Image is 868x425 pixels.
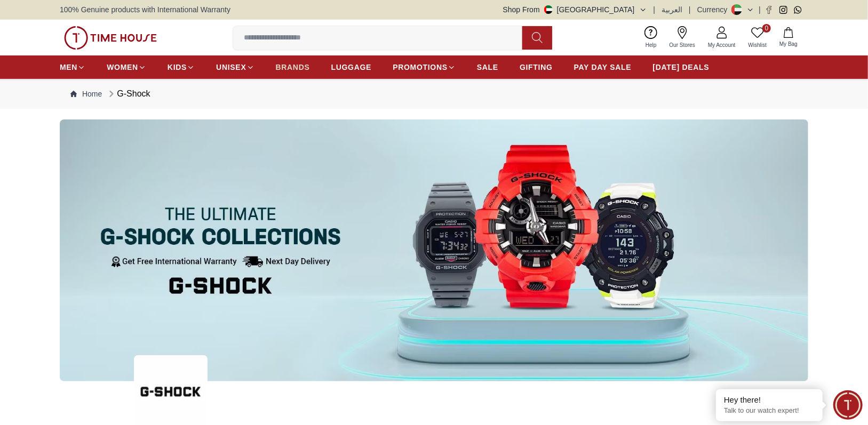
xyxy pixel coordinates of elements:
a: Instagram [779,6,787,14]
span: Help [641,41,661,49]
div: Hey there! [724,395,815,405]
a: UNISEX [216,58,254,77]
span: MEN [60,62,77,73]
a: PROMOTIONS [393,58,456,77]
span: UNISEX [216,62,246,73]
span: BRANDS [276,62,310,73]
img: United Arab Emirates [544,5,553,14]
a: WOMEN [107,58,146,77]
a: Help [639,24,663,51]
a: 0Wishlist [742,24,773,51]
span: My Account [704,41,740,49]
span: My Bag [775,40,802,48]
button: العربية [662,4,682,15]
nav: Breadcrumb [60,79,808,109]
span: | [759,4,761,15]
span: LUGGAGE [331,62,372,73]
a: KIDS [168,58,195,77]
span: PAY DAY SALE [574,62,632,73]
span: PROMOTIONS [393,62,448,73]
span: 100% Genuine products with International Warranty [60,4,230,15]
a: MEN [60,58,85,77]
span: KIDS [168,62,187,73]
img: ... [60,119,808,381]
img: ... [64,26,157,50]
span: Our Stores [665,41,699,49]
a: [DATE] DEALS [653,58,710,77]
div: G-Shock [106,87,150,100]
a: PAY DAY SALE [574,58,632,77]
span: GIFTING [520,62,553,73]
span: [DATE] DEALS [653,62,710,73]
div: Chat Widget [833,390,863,420]
a: Facebook [765,6,773,14]
a: GIFTING [520,58,553,77]
a: SALE [477,58,498,77]
span: | [654,4,656,15]
div: Currency [697,4,732,15]
a: LUGGAGE [331,58,372,77]
span: WOMEN [107,62,138,73]
span: Wishlist [744,41,771,49]
button: My Bag [773,25,804,50]
a: Our Stores [663,24,702,51]
a: Home [70,89,102,99]
button: Shop From[GEOGRAPHIC_DATA] [503,4,647,15]
a: BRANDS [276,58,310,77]
p: Talk to our watch expert! [724,406,815,415]
a: Whatsapp [794,6,802,14]
span: SALE [477,62,498,73]
span: 0 [762,24,771,33]
span: | [689,4,691,15]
